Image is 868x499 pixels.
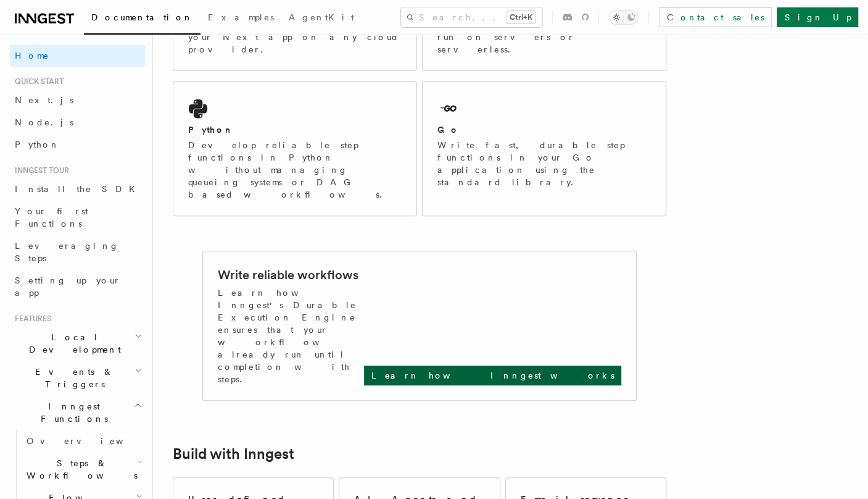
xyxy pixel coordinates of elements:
[364,366,621,385] a: Learn how Inngest works
[91,12,193,22] span: Documentation
[15,206,88,229] span: Your first Functions
[10,361,145,395] button: Events & Triggers
[15,184,143,194] span: Install the SDK
[15,95,73,105] span: Next.js
[200,4,281,33] a: Examples
[10,395,145,430] button: Inngest Functions
[10,326,145,361] button: Local Development
[84,4,200,35] a: Documentation
[10,400,133,425] span: Inngest Functions
[10,77,64,86] span: Quick start
[22,457,138,482] span: Steps & Workflows
[10,111,145,133] a: Node.js
[10,133,145,156] a: Python
[15,140,60,149] span: Python
[10,314,51,324] span: Features
[401,7,542,27] button: Search...Ctrl+K
[10,269,145,304] a: Setting up your app
[777,7,858,27] a: Sign Up
[281,4,362,33] a: AgentKit
[218,287,364,385] p: Learn how Inngest's Durable Execution Engine ensures that your workflow already run until complet...
[10,235,145,269] a: Leveraging Steps
[437,124,460,136] h2: Go
[15,275,121,298] span: Setting up your app
[10,89,145,111] a: Next.js
[659,7,772,27] a: Contact sales
[15,241,119,263] span: Leveraging Steps
[10,366,134,390] span: Events & Triggers
[15,49,49,62] span: Home
[188,124,234,136] h2: Python
[422,81,666,216] a: GoWrite fast, durable step functions in your Go application using the standard library.
[22,430,145,452] a: Overview
[15,117,73,127] span: Node.js
[609,10,639,25] button: Toggle dark mode
[437,139,651,188] p: Write fast, durable step functions in your Go application using the standard library.
[371,369,614,382] p: Learn how Inngest works
[10,178,145,200] a: Install the SDK
[218,266,358,283] h2: Write reliable workflows
[27,436,154,446] span: Overview
[507,11,535,23] kbd: Ctrl+K
[188,139,402,201] p: Develop reliable step functions in Python without managing queueing systems or DAG based workflows.
[208,12,274,22] span: Examples
[173,81,417,216] a: PythonDevelop reliable step functions in Python without managing queueing systems or DAG based wo...
[10,331,134,356] span: Local Development
[173,445,294,463] a: Build with Inngest
[289,12,354,22] span: AgentKit
[10,166,69,175] span: Inngest tour
[10,200,145,235] a: Your first Functions
[22,452,145,487] button: Steps & Workflows
[10,44,145,67] a: Home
